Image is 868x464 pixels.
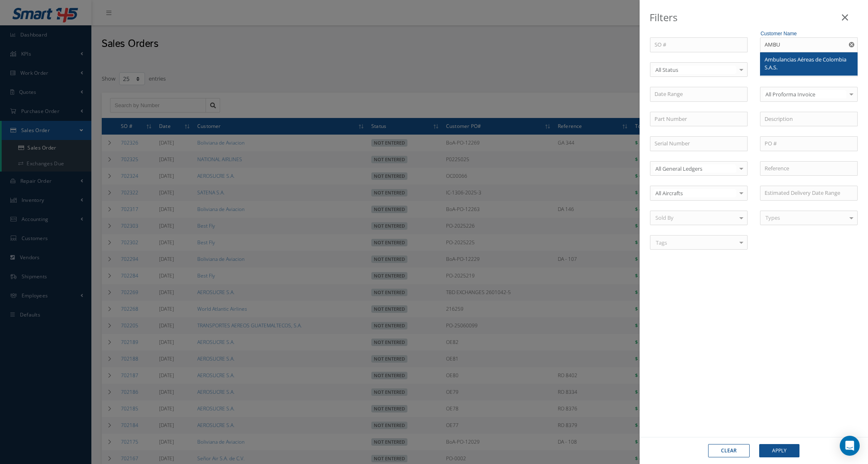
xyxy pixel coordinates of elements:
[650,87,748,102] input: Date Range
[650,136,748,151] input: Serial Number
[653,66,736,74] span: All Status
[847,37,858,52] button: Reset
[759,444,799,457] button: Apply
[653,214,674,222] span: Sold By
[650,112,748,127] input: Part Number
[654,239,667,247] span: Tags
[760,136,858,151] input: PO #
[760,161,858,176] input: Reference
[708,444,750,457] button: Clear
[760,37,858,52] input: Customer Name
[840,436,860,456] div: Open Intercom Messenger
[765,56,846,71] span: Ambulancias Aéreas de Colombia S.A.S.
[653,189,736,197] span: All Aircrafts
[650,10,677,24] b: Filters
[763,214,780,222] span: Types
[760,30,858,37] label: Customer Name
[653,164,736,173] span: All General Ledgers
[650,37,748,52] input: SO #
[763,90,846,98] span: All Proforma Invoice
[760,112,858,127] input: Description
[760,186,858,201] input: Estimated Delivery Date Range
[849,42,854,47] svg: Reset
